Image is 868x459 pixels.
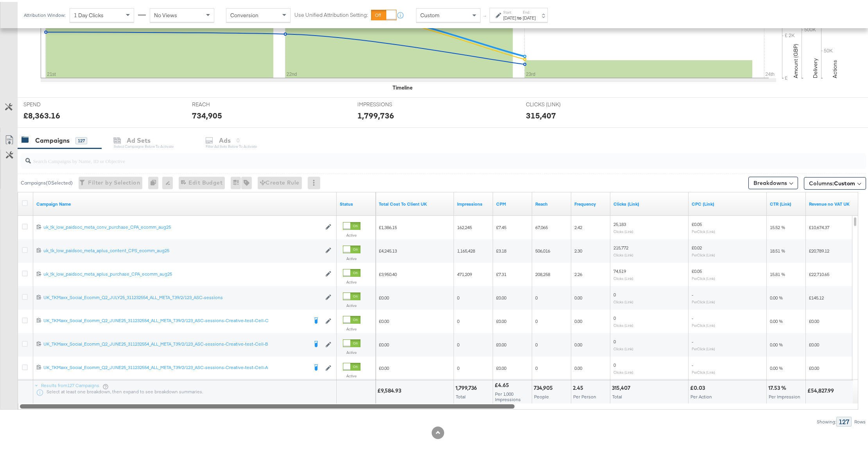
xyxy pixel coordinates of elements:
span: £0.00 [809,316,819,322]
span: £0.00 [496,340,506,346]
span: £3.18 [496,246,506,252]
span: £0.00 [379,293,389,299]
sub: Clicks (Link) [613,344,633,349]
span: £0.00 [496,293,506,299]
span: IMPRESSIONS [357,99,416,106]
span: Total [456,392,466,398]
div: £8,363.16 [23,108,60,119]
span: 0 [535,293,538,299]
div: UK_TKMaxx_Social_Ecomm_Q2_JUNE25_311232554_ALL_META_T39/2/123_ASC-sessions-Creative-test-Cell-A [43,362,308,369]
label: Start: [503,8,516,13]
span: 0 [535,363,538,369]
span: Per Action [690,392,712,398]
a: Your campaign name. [36,199,334,205]
sub: Per Click (Link) [692,227,715,232]
sub: Per Click (Link) [692,321,715,326]
span: £0.00 [809,340,819,346]
div: UK_TKMaxx_Social_Ecomm_Q2_JULY25_311232554_ALL_META_T39/2/123_ASC-sessions [43,292,321,299]
span: £0.00 [379,340,389,346]
a: The average cost you've paid to have 1,000 impressions of your ad. [496,199,529,205]
text: Delivery [812,56,819,76]
label: Active [343,325,360,330]
div: Attribution Window: [23,11,66,16]
span: 1 Day Clicks [74,10,104,17]
span: 506,016 [535,246,550,252]
div: [DATE] [523,13,536,19]
sub: Clicks (Link) [613,227,633,232]
span: 18.51 % [770,246,785,252]
div: UK_TKMaxx_Social_Ecomm_Q2_JUNE25_311232554_ALL_META_T39/2/123_ASC-sessions-Creative-test-Cell-C [43,316,308,322]
span: - [692,337,693,342]
div: 315,407 [526,108,556,119]
label: Use Unified Attribution Setting: [294,9,368,17]
strong: to [516,13,523,19]
a: Shows the current state of your Ad Campaign. [340,199,373,205]
span: CLICKS (LINK) [526,99,585,106]
a: The number of times your ad was served. On mobile apps an ad is counted as served the first time ... [457,199,490,205]
a: UK_TKMaxx_Social_Ecomm_Q2_JULY25_311232554_ALL_META_T39/2/123_ASC-sessions [43,292,321,299]
div: 17.53 % [768,382,789,390]
span: 0 [535,316,538,322]
span: 0 [613,290,616,296]
div: Campaigns ( 0 Selected) [21,178,73,185]
sub: Clicks (Link) [613,251,633,255]
div: [DATE] [503,13,516,19]
span: 0 [457,293,459,299]
span: 0 [535,340,538,346]
span: £3,950.40 [379,269,397,275]
span: £4,245.13 [379,246,397,252]
sub: Per Click (Link) [692,251,715,255]
span: 0 [457,363,459,369]
a: UK_TKMaxx_Social_Ecomm_Q2_JUNE25_311232554_ALL_META_T39/2/123_ASC-sessions-Creative-test-Cell-A [43,362,308,370]
span: REACH [192,99,251,106]
div: 127 [75,135,87,142]
span: Custom [420,10,439,17]
a: uk_tk_low_paidsoc_meta_aplus_purchase_CPA_ecomm_aug25 [43,269,321,276]
sub: Per Click (Link) [692,344,715,349]
span: Conversion [230,10,258,17]
label: End: [523,8,536,13]
div: 1,799,736 [456,382,479,390]
span: No Views [154,10,177,17]
span: 0.00 % [770,316,783,322]
div: 1,799,736 [357,108,394,119]
input: Search Campaigns by Name, ID or Objective [31,148,787,163]
span: £0.05 [692,266,702,272]
span: 0.00 [574,340,582,346]
span: £1,386.15 [379,222,397,228]
div: uk_tk_low_paidsoc_meta_aplus_content_CPS_ecomm_aug25 [43,246,321,252]
span: 2.26 [574,269,582,275]
sub: Clicks (Link) [613,321,633,326]
label: Active [343,301,360,306]
span: 0 [613,360,616,366]
span: 15.52 % [770,222,785,228]
span: 0.00 % [770,340,783,346]
div: UK_TKMaxx_Social_Ecomm_Q2_JUNE25_311232554_ALL_META_T39/2/123_ASC-sessions-Creative-test-Cell-B [43,339,308,345]
sub: Clicks (Link) [613,274,633,279]
span: 215,772 [613,243,628,249]
sub: Clicks (Link) [613,298,633,302]
span: 208,258 [535,269,550,275]
label: Active [343,254,360,259]
text: Amount (GBP) [792,42,799,76]
span: 471,209 [457,269,472,275]
div: uk_tk_low_paidsoc_meta_conv_purchase_CPA_ecomm_aug25 [43,222,321,228]
div: £54,827.99 [807,385,836,393]
span: 2.30 [574,246,582,252]
a: The number of clicks on links appearing on your ad or Page that direct people to your sites off F... [613,199,685,205]
label: Active [343,371,360,377]
span: £7.45 [496,222,506,228]
a: uk_tk_low_paidsoc_meta_aplus_content_CPS_ecomm_aug25 [43,246,321,252]
div: 734,905 [192,108,222,119]
span: 0.00 [574,316,582,322]
span: 0 [457,340,459,346]
span: 67,065 [535,222,548,228]
span: £7.31 [496,269,506,275]
span: £0.00 [496,363,506,369]
span: £0.00 [379,363,389,369]
span: 162,245 [457,222,472,228]
div: £0.03 [690,382,707,390]
a: UK_TKMaxx_Social_Ecomm_Q2_JUNE25_311232554_ALL_META_T39/2/123_ASC-sessions-Creative-test-Cell-B [43,339,308,347]
span: Per Person [573,392,596,398]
